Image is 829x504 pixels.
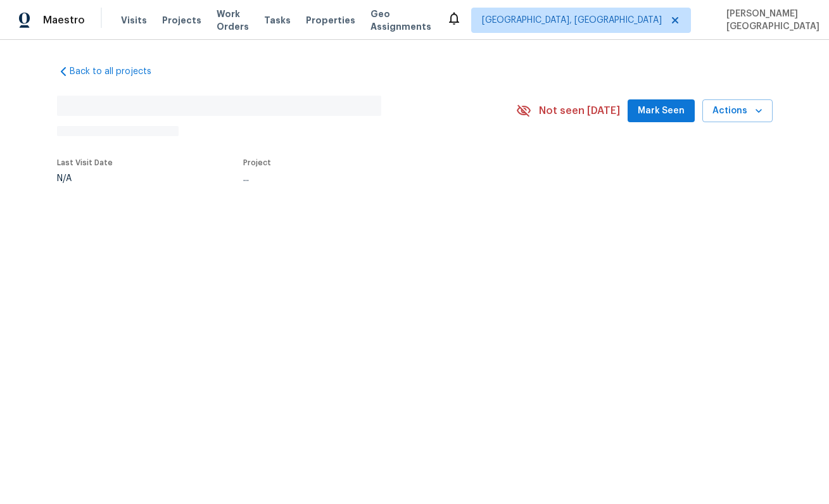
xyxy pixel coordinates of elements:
span: Geo Assignments [370,8,431,33]
span: Project [243,159,271,167]
div: N/A [57,174,113,183]
span: [PERSON_NAME][GEOGRAPHIC_DATA] [721,8,820,33]
span: Not seen [DATE] [539,104,620,117]
div: ... [243,174,486,183]
button: Actions [702,99,773,123]
span: Actions [712,103,763,119]
span: [GEOGRAPHIC_DATA], [GEOGRAPHIC_DATA] [482,14,662,27]
span: Properties [306,14,355,27]
span: Tasks [264,16,291,25]
span: Work Orders [217,8,249,33]
a: Back to all projects [57,65,179,78]
span: Mark Seen [638,103,685,119]
span: Maestro [43,14,85,27]
button: Mark Seen [628,99,695,123]
span: Visits [121,14,147,27]
span: Projects [162,14,201,27]
span: Last Visit Date [57,159,113,167]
